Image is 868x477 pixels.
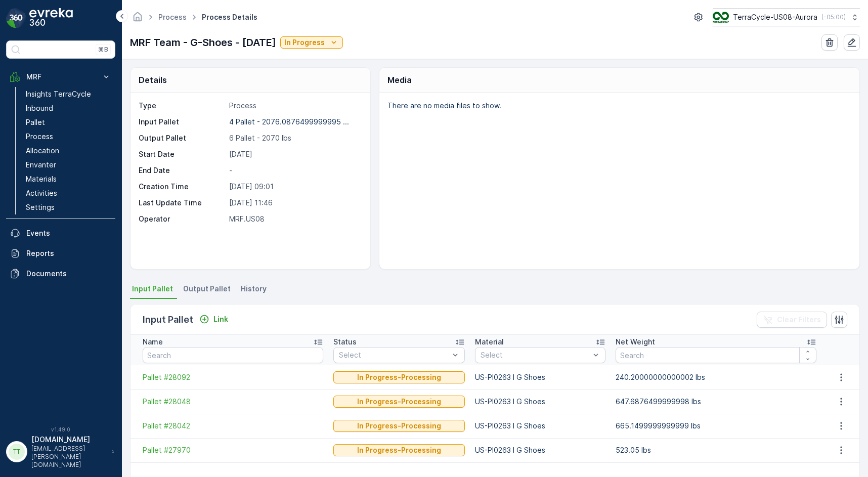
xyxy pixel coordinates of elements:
[470,389,610,414] td: US-PI0263 I G Shoes
[821,13,846,21] p: ( -05:00 )
[6,67,115,87] button: MRF
[132,15,143,24] a: Homepage
[22,200,115,214] a: Settings
[713,12,729,23] img: image_ci7OI47.png
[6,426,115,432] span: v 1.49.0
[229,214,359,224] p: MRF.US08
[229,117,349,126] p: 4 Pallet - 2076.0876499999995 ...
[139,165,225,176] p: End Date
[757,312,827,328] button: Clear Filters
[470,414,610,438] td: US-PI0263 I G Shoes
[333,371,465,383] button: In Progress-Processing
[6,435,115,469] button: TT[DOMAIN_NAME][EMAIL_ADDRESS][PERSON_NAME][DOMAIN_NAME]
[611,389,821,414] td: 647.6876499999998 lbs
[22,186,115,200] a: Activities
[143,347,323,363] input: Search
[284,37,325,48] p: In Progress
[139,214,225,224] p: Operator
[229,101,359,111] p: Process
[713,8,860,26] button: TerraCycle-US08-Aurora(-05:00)
[26,72,95,82] p: MRF
[339,350,449,360] p: Select
[6,223,115,243] a: Events
[229,149,359,159] p: [DATE]
[611,414,821,438] td: 665.1499999999999 lbs
[139,101,225,111] p: Type
[200,12,259,22] span: Process Details
[229,165,359,176] p: -
[143,372,323,382] a: Pallet #28092
[158,13,187,21] a: Process
[475,337,504,347] p: Material
[611,438,821,462] td: 523.05 lbs
[9,444,25,460] div: TT
[470,365,610,389] td: US-PI0263 I G Shoes
[143,445,323,455] a: Pallet #27970
[139,149,225,159] p: Start Date
[26,117,45,127] p: Pallet
[357,372,441,382] p: In Progress-Processing
[139,74,167,86] p: Details
[26,228,111,238] p: Events
[229,133,359,143] p: 6 Pallet - 2070 lbs
[22,172,115,186] a: Materials
[31,445,106,469] p: [EMAIL_ADDRESS][PERSON_NAME][DOMAIN_NAME]
[616,337,655,347] p: Net Weight
[143,337,163,347] p: Name
[26,103,53,113] p: Inbound
[387,74,412,86] p: Media
[357,397,441,407] p: In Progress-Processing
[229,182,359,192] p: [DATE] 09:01
[280,36,343,49] button: In Progress
[26,188,57,198] p: Activities
[241,284,267,294] span: History
[22,129,115,144] a: Process
[139,182,225,192] p: Creation Time
[333,337,357,347] p: Status
[213,314,228,324] p: Link
[6,243,115,264] a: Reports
[26,269,111,279] p: Documents
[143,313,193,327] p: Input Pallet
[6,264,115,284] a: Documents
[26,160,56,170] p: Envanter
[22,101,115,115] a: Inbound
[22,87,115,101] a: Insights TerraCycle
[183,284,231,294] span: Output Pallet
[26,132,53,142] p: Process
[357,445,441,455] p: In Progress-Processing
[130,35,276,50] p: MRF Team - G-Shoes - [DATE]
[98,46,108,54] p: ⌘B
[195,313,232,325] button: Link
[22,115,115,129] a: Pallet
[143,421,323,431] a: Pallet #28042
[26,248,111,258] p: Reports
[26,89,91,99] p: Insights TerraCycle
[611,365,821,389] td: 240.20000000000002 lbs
[29,8,73,28] img: logo_dark-DEwI_e13.png
[26,202,55,212] p: Settings
[31,435,106,445] p: [DOMAIN_NAME]
[387,101,849,111] p: There are no media files to show.
[132,284,173,294] span: Input Pallet
[22,144,115,158] a: Allocation
[333,396,465,408] button: In Progress-Processing
[139,133,225,143] p: Output Pallet
[333,420,465,432] button: In Progress-Processing
[616,347,816,363] input: Search
[333,444,465,456] button: In Progress-Processing
[357,421,441,431] p: In Progress-Processing
[26,174,57,184] p: Materials
[6,8,26,28] img: logo
[777,315,821,325] p: Clear Filters
[139,198,225,208] p: Last Update Time
[139,117,225,127] p: Input Pallet
[733,12,817,22] p: TerraCycle-US08-Aurora
[470,438,610,462] td: US-PI0263 I G Shoes
[22,158,115,172] a: Envanter
[143,397,323,407] a: Pallet #28048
